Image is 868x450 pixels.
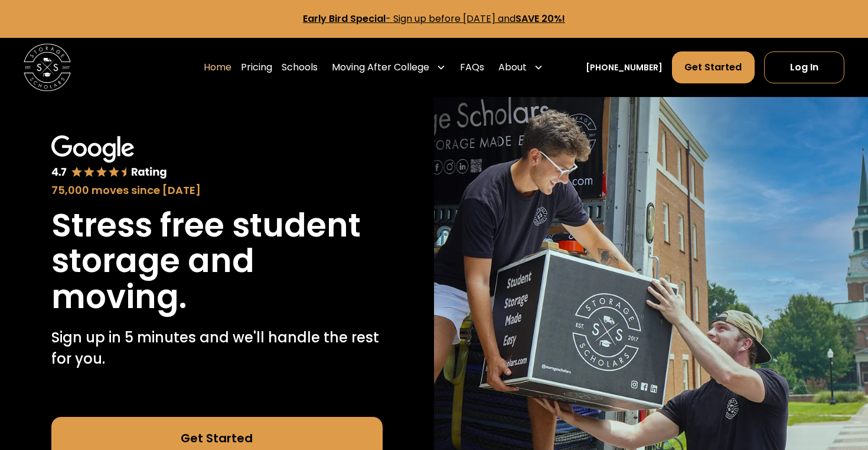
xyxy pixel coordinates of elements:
[327,51,451,84] div: Moving After College
[460,51,484,84] a: FAQs
[24,44,71,91] a: home
[498,60,527,75] div: About
[303,12,565,25] a: Early Bird Special- Sign up before [DATE] andSAVE 20%!
[51,208,383,315] h1: Stress free student storage and moving.
[241,51,272,84] a: Pricing
[204,51,231,84] a: Home
[672,51,754,83] a: Get Started
[51,135,168,180] img: Google 4.7 star rating
[51,327,383,370] p: Sign up in 5 minutes and we'll handle the rest for you.
[586,61,663,74] a: [PHONE_NUMBER]
[494,51,548,84] div: About
[282,51,318,84] a: Schools
[303,12,386,25] strong: Early Bird Special
[764,51,844,83] a: Log In
[515,12,565,25] strong: SAVE 20%!
[24,44,71,91] img: Storage Scholars main logo
[51,182,383,198] div: 75,000 moves since [DATE]
[332,60,429,75] div: Moving After College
